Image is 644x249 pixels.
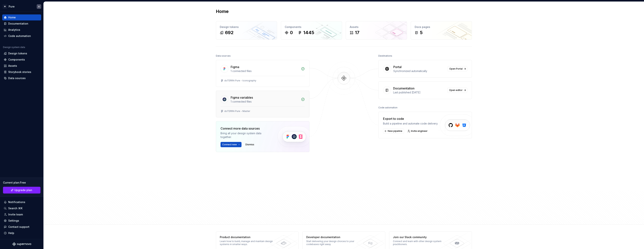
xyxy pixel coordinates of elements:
div: Portal [393,65,402,69]
div: Assets [8,64,17,68]
div: Start delivering your design choices to your codebases right away. [306,240,361,246]
a: Assets [2,63,41,69]
a: Design tokens692 [216,21,277,40]
button: WPureA [1,2,43,10]
a: Components01445 [281,21,342,40]
div: Contact support [8,225,29,229]
span: Connect new [222,143,237,146]
span: Dismiss [245,143,254,146]
a: Invite engineer [406,128,429,134]
div: doTERRA Pure - Iconography [224,79,256,82]
div: Design tokens [220,25,273,29]
a: Docs pages5 [411,21,472,40]
div: Docs pages [415,25,468,29]
div: Export to code [383,116,438,121]
a: Invite team [2,211,41,217]
div: 692 [225,30,233,36]
div: Home [8,16,16,19]
div: Storybook stories [8,70,31,74]
div: Data sources [8,76,26,80]
a: Open Portal [448,66,467,71]
div: Figma [231,65,239,69]
button: Search ⌘K [2,205,41,211]
a: Components [2,57,41,63]
div: Last published [DATE] [393,91,445,94]
a: Documentation [2,21,41,27]
a: Assets17 [346,21,407,40]
div: A [38,5,40,8]
span: Open Portal [449,67,463,70]
div: Settings [8,219,19,223]
a: Upgrade plan [3,187,40,193]
h2: Home [216,8,229,14]
button: Help [2,230,41,236]
div: Current plan : Free [3,181,40,184]
div: Components [285,25,338,29]
button: Dismiss [244,142,256,147]
div: 0 [290,30,293,36]
button: Contact support [2,224,41,230]
div: Pure [9,5,15,8]
div: Developer documentation [306,235,361,239]
a: Settings [2,218,41,224]
a: Code automation [2,33,41,39]
a: Open editor [447,88,467,93]
div: 17 [355,30,359,36]
div: Search ⌘K [8,206,22,210]
a: Analytics [2,27,41,33]
div: Bring all your design system data together. [221,131,271,139]
span: Open editor [449,89,463,92]
div: Components [8,58,25,61]
span: New pipeline [388,130,402,133]
button: Connect new [221,142,241,147]
div: W [3,4,7,9]
a: Design tokens [2,50,41,56]
div: Documentation [393,86,414,91]
a: Home [2,14,41,20]
svg: Supernova Logo [12,242,31,246]
button: New pipeline [383,128,404,134]
div: Connect and learn with other design system practitioners. [393,240,447,246]
div: Synchronized automatically [393,69,445,73]
span: Invite engineer [411,130,428,133]
div: 5 [420,30,423,36]
div: Product documentation [220,235,274,239]
div: Code automation [378,105,397,110]
div: Documentation [8,22,28,25]
div: Join our Slack community [393,235,447,239]
div: Invite team [8,213,23,216]
div: Code automation [8,34,31,38]
div: Assets [350,25,403,29]
div: 1 connected files [231,69,299,73]
div: Design tokens [8,52,27,55]
div: Learn how to build, manage and maintain design systems in smarter ways. [220,240,274,246]
div: Notifications [8,200,25,204]
button: Notifications [2,199,41,205]
div: Build a pipeline and automate code delivery. [383,122,438,125]
div: Analytics [8,28,20,32]
a: Figma1 connected filesdoTERRA Pure - Iconography [216,60,309,87]
div: Design system data [3,46,25,49]
div: 1 connected files [231,100,299,103]
div: Destinations [378,53,392,58]
div: Connect more data sources [221,126,271,131]
div: Figma variables [231,95,253,100]
div: Data sources [216,53,231,58]
span: Upgrade plan [14,188,32,192]
a: Figma variables1 connected filesdoTERRA Pure - Master [216,91,309,117]
a: Data sources [2,75,41,81]
div: doTERRA Pure - Master [224,110,250,113]
div: 1445 [303,30,314,36]
div: Help [8,231,14,235]
a: Storybook stories [2,69,41,75]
